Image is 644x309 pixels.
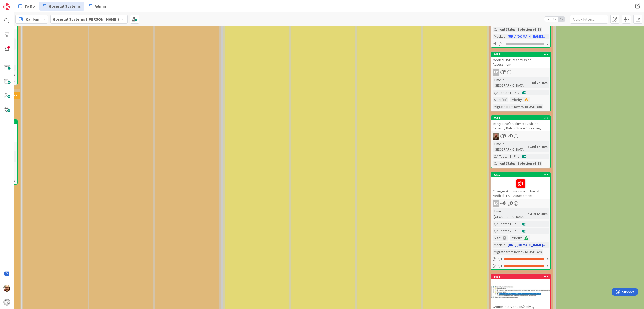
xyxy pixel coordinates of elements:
[493,161,516,166] div: Current Status
[493,133,499,140] img: JS
[3,285,10,292] img: Ed
[506,242,506,248] span: :
[535,104,543,109] div: Yes
[493,116,550,120] div: 2513
[570,15,608,24] input: Quick Filter...
[3,3,10,10] img: Visit kanbanzone.com
[528,144,529,149] span: :
[491,177,550,199] div: Changes-Admission and Annual Medical H & P Assessment
[491,274,550,279] div: 2482
[493,104,534,109] div: Migrate from DevPS to UAT
[493,53,550,56] div: 2494
[491,52,551,111] a: 2494Medical H&P Readmission AssessmentLCTime in [GEOGRAPHIC_DATA]:8d 2h 46mQA Tester 1 - Passed:S...
[510,235,522,241] div: Priority
[506,34,506,39] span: :
[503,134,506,137] span: 9
[498,41,504,47] span: 0/31
[520,154,521,159] span: :
[491,172,551,270] a: 2385Changes-Admission and Annual Medical H & P AssessmentLCTime in [GEOGRAPHIC_DATA]:43d 4h 38mQA...
[493,242,506,248] div: Mockup
[491,116,550,131] div: 2513Integrative's Columbia-Suicide Severity Rating Scale Screening
[491,115,551,168] a: 2513Integrative's Columbia-Suicide Severity Rating Scale ScreeningJSTime in [GEOGRAPHIC_DATA]:10d...
[529,211,549,217] div: 43d 4h 38m
[491,52,550,57] div: 2494
[516,27,516,32] span: :
[558,17,565,22] span: 3x
[498,263,502,269] span: 0 / 1
[491,116,550,120] div: 2513
[493,228,520,234] div: QA Tester 2 - Passed
[491,173,550,199] div: 2385Changes-Admission and Annual Medical H & P Assessment
[491,173,550,177] div: 2385
[534,249,535,255] span: :
[516,161,516,166] span: :
[493,173,550,177] div: 2385
[529,144,549,149] div: 10d 3h 48m
[503,70,506,73] span: 15
[493,235,500,241] div: Size
[53,17,119,22] b: Hospital Systems ([PERSON_NAME])
[520,90,521,95] span: :
[535,249,543,255] div: Yes
[491,263,550,269] div: 0/1
[508,34,545,39] a: [URL][DOMAIN_NAME]..
[500,235,501,241] span: :
[520,228,521,234] span: :
[493,208,528,219] div: Time in [GEOGRAPHIC_DATA]
[493,221,520,227] div: QA Tester 1 - Passed
[493,97,500,102] div: Size
[491,200,550,207] div: LC
[493,69,499,76] div: LC
[503,201,506,205] span: 18
[491,57,550,68] div: Medical H&P Readmission Assessment
[26,16,39,22] span: Kanban
[528,211,529,217] span: :
[498,257,502,262] span: 0 / 1
[3,299,10,306] img: avatar
[493,154,520,159] div: QA Tester 1 - Passed
[510,97,522,102] div: Priority
[493,141,528,152] div: Time in [GEOGRAPHIC_DATA]
[491,69,550,76] div: LC
[516,161,542,166] div: Solution v1.18
[491,256,550,262] div: 0/1
[95,3,106,9] span: Admin
[516,27,542,32] div: Solution v1.18
[11,1,23,7] span: Support
[500,97,501,102] span: :
[522,235,523,241] span: :
[49,3,81,9] span: Hospital Systems
[544,17,551,22] span: 1x
[493,34,506,39] div: Mockup
[39,2,84,11] a: Hospital Systems
[493,27,516,32] div: Current Status
[551,17,558,22] span: 2x
[491,120,550,131] div: Integrative's Columbia-Suicide Severity Rating Scale Screening
[510,201,513,205] span: 3
[520,221,521,227] span: :
[493,249,534,255] div: Migrate from DevPS to UAT
[86,2,109,11] a: Admin
[24,3,35,9] span: To Do
[531,80,549,85] div: 8d 2h 46m
[534,104,535,109] span: :
[522,97,523,102] span: :
[493,77,530,88] div: Time in [GEOGRAPHIC_DATA]
[510,134,513,137] span: 1
[508,243,545,247] a: [URL][DOMAIN_NAME]..
[493,90,520,95] div: QA Tester 1 - Passed
[491,133,550,140] div: JS
[493,275,550,278] div: 2482
[15,2,38,11] a: To Do
[493,200,499,207] div: LC
[491,52,550,68] div: 2494Medical H&P Readmission Assessment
